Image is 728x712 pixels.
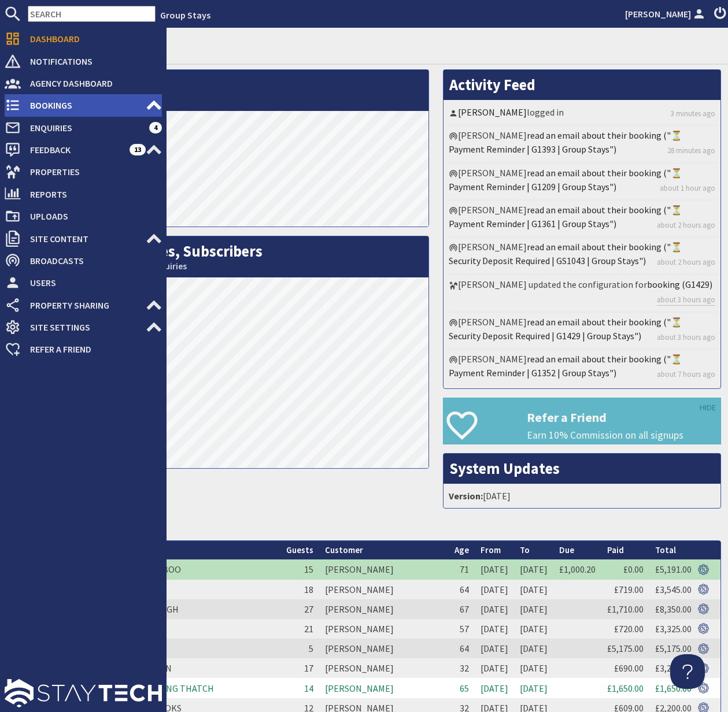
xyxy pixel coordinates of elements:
[614,662,644,674] a: £690.00
[446,164,718,201] li: [PERSON_NAME]
[21,52,162,71] span: Notifications
[698,623,709,634] img: Referer: Group Stays
[449,658,475,678] td: 32
[449,75,535,94] a: Activity Feed
[28,6,156,22] input: SEARCH
[446,313,718,350] li: [PERSON_NAME]
[21,251,162,270] span: Broadcasts
[319,658,449,678] td: [PERSON_NAME]
[35,70,428,111] h2: Visits per Day
[449,599,475,619] td: 67
[475,639,514,658] td: [DATE]
[149,122,162,133] span: 4
[698,643,709,654] img: Referer: Group Stays
[655,584,692,595] a: £3,545.00
[449,316,682,342] a: read an email about their booking ("⏳ Security Deposit Required | G1429 | Group Stays")
[475,580,514,599] td: [DATE]
[655,683,692,694] a: £1,650.00
[125,683,214,694] a: WHISPERING THATCH
[520,544,530,555] a: To
[449,490,483,502] strong: Version:
[35,236,428,277] h2: Bookings, Enquiries, Subscribers
[446,103,718,126] li: logged in
[449,580,475,599] td: 64
[514,678,553,698] td: [DATE]
[655,643,692,654] a: £5,175.00
[304,603,313,615] span: 27
[21,340,162,358] span: Refer a Friend
[660,183,715,194] a: about 1 hour ago
[657,369,715,380] a: about 7 hours ago
[607,683,644,694] a: £1,650.00
[657,332,715,343] a: about 3 hours ago
[475,678,514,698] td: [DATE]
[607,603,644,615] a: £1,710.00
[21,140,130,159] span: Feedback
[449,639,475,658] td: 64
[449,129,682,155] a: read an email about their booking ("⏳ Payment Reminder | G1393 | Group Stays")
[655,544,676,555] a: Total
[5,74,162,92] a: Agency Dashboard
[41,94,423,105] small: This Month: 4242 Visits
[5,296,162,314] a: Property Sharing
[5,207,162,225] a: Uploads
[527,410,720,425] h3: Refer a Friend
[5,273,162,292] a: Users
[5,162,162,181] a: Properties
[514,639,553,658] td: [DATE]
[5,29,162,48] a: Dashboard
[21,74,162,92] span: Agency Dashboard
[21,96,146,114] span: Bookings
[449,167,682,192] a: read an email about their booking ("⏳ Payment Reminder | G1209 | Group Stays")
[5,96,162,114] a: Bookings
[5,340,162,358] a: Refer a Friend
[475,619,514,639] td: [DATE]
[319,559,449,579] td: [PERSON_NAME]
[446,275,718,313] li: [PERSON_NAME] updated the configuration for
[614,623,644,635] a: £720.00
[319,619,449,639] td: [PERSON_NAME]
[667,145,715,156] a: 28 minutes ago
[443,398,721,444] a: Refer a Friend Earn 10% Commission on all signups
[304,623,313,635] span: 21
[514,559,553,579] td: [DATE]
[446,238,718,275] li: [PERSON_NAME]
[21,118,149,137] span: Enquiries
[700,402,716,414] a: HIDE
[481,544,501,555] a: From
[449,459,560,478] a: System Updates
[319,599,449,619] td: [PERSON_NAME]
[449,241,682,266] a: read an email about their booking ("⏳ Security Deposit Required | GS1043 | Group Stays")
[5,318,162,336] a: Site Settings
[5,679,162,707] img: staytech_l_w-4e588a39d9fa60e82540d7cfac8cfe4b7147e857d3e8dbdfbd41c59d52db0ec4.svg
[304,662,313,674] span: 17
[449,619,475,639] td: 57
[319,639,449,658] td: [PERSON_NAME]
[698,564,709,575] img: Referer: Group Stays
[458,106,527,118] a: [PERSON_NAME]
[655,623,692,635] a: £3,325.00
[449,204,682,229] a: read an email about their booking ("⏳ Payment Reminder | G1361 | Group Stays")
[21,162,162,181] span: Properties
[655,662,692,674] a: £3,250.00
[309,643,313,654] span: 5
[514,580,553,599] td: [DATE]
[625,7,707,21] a: [PERSON_NAME]
[5,118,162,137] a: Enquiries 4
[475,658,514,678] td: [DATE]
[160,9,210,21] a: Group Stays
[559,563,596,575] a: £1,000.20
[304,584,313,595] span: 18
[657,220,715,231] a: about 2 hours ago
[647,279,712,290] a: booking (G1429)
[449,353,682,379] a: read an email about their booking ("⏳ Payment Reminder | G1352 | Group Stays")
[304,683,313,694] span: 14
[607,643,644,654] a: £5,175.00
[21,207,162,225] span: Uploads
[21,185,162,203] span: Reports
[670,654,705,689] iframe: Toggle Customer Support
[286,544,313,555] a: Guests
[623,563,644,575] a: £0.00
[446,487,718,505] li: [DATE]
[655,603,692,615] a: £8,350.00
